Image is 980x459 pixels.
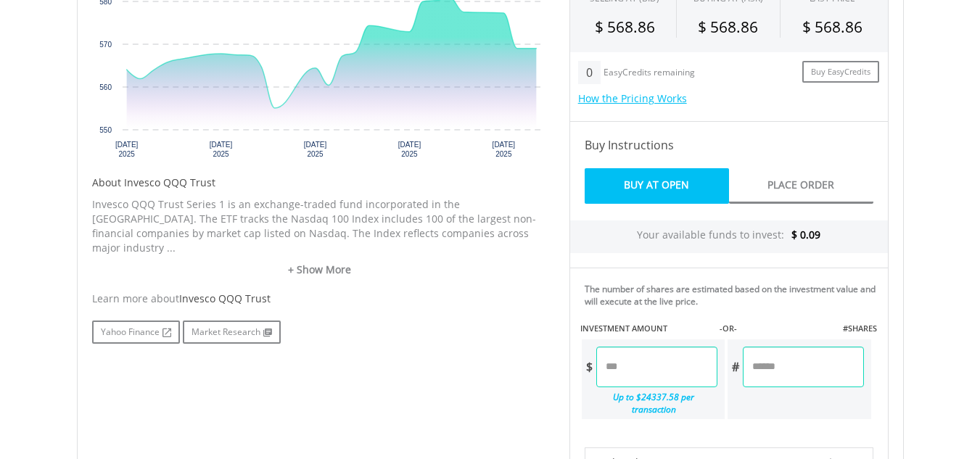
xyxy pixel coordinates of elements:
[92,175,548,190] h5: About Invesco QQQ Trust
[570,220,888,253] div: Your available funds to invest:
[585,283,882,307] div: The number of shares are estimated based on the investment value and will execute at the live price.
[802,61,879,83] a: Buy EasyCredits
[802,17,862,37] span: $ 568.86
[179,291,271,305] span: Invesco QQQ Trust
[578,91,687,105] a: How the Pricing Works
[183,321,281,344] a: Market Research
[99,41,112,49] text: 570
[578,61,601,84] div: 0
[585,136,873,154] h4: Buy Instructions
[791,228,820,241] span: $ 0.09
[92,321,180,344] a: Yahoo Finance
[92,262,548,277] a: + Show More
[582,347,596,387] div: $
[99,83,112,91] text: 560
[115,141,138,158] text: [DATE] 2025
[209,141,232,158] text: [DATE] 2025
[92,197,548,255] p: Invesco QQQ Trust Series 1 is an exchange-traded fund incorporated in the [GEOGRAPHIC_DATA]. The ...
[492,141,515,158] text: [DATE] 2025
[843,323,877,334] label: #SHARES
[729,168,873,204] a: Place Order
[698,17,758,37] span: $ 568.86
[92,291,548,306] div: Learn more about
[728,347,743,387] div: #
[580,323,667,334] label: INVESTMENT AMOUNT
[720,323,737,334] label: -OR-
[99,126,112,134] text: 550
[585,168,729,204] a: Buy At Open
[604,67,695,80] div: EasyCredits remaining
[582,387,718,419] div: Up to $24337.58 per transaction
[595,17,655,37] span: $ 568.86
[303,141,326,158] text: [DATE] 2025
[398,141,421,158] text: [DATE] 2025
